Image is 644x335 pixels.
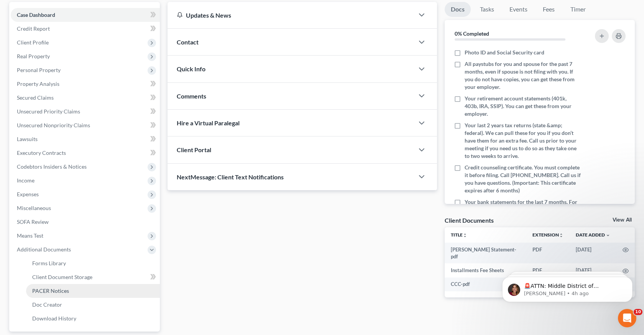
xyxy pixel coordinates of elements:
span: Case Dashboard [17,11,55,18]
a: Forms Library [26,256,160,270]
span: Download History [32,315,76,322]
a: Docs [445,2,471,17]
span: Forms Library [32,260,66,266]
a: Timer [564,2,592,17]
a: Property Analysis [11,77,160,91]
a: Unsecured Priority Claims [11,105,160,118]
span: Client Document Storage [32,274,92,280]
a: Secured Claims [11,91,160,105]
span: Doc Creator [32,301,62,308]
a: Events [503,2,534,17]
span: Client Portal [177,146,211,153]
a: Unsecured Nonpriority Claims [11,118,160,132]
span: Lawsuits [17,136,38,142]
span: Client Profile [17,39,49,46]
strong: 0% Completed [455,30,489,37]
div: Updates & News [177,11,405,19]
iframe: Intercom notifications message [491,261,644,314]
span: Income [17,177,34,184]
span: Unsecured Priority Claims [17,108,80,115]
span: SOFA Review [17,218,49,225]
span: Real Property [17,53,50,59]
span: Comments [177,92,206,100]
a: View All [613,217,632,223]
a: Download History [26,312,160,325]
td: Installments Fee Sheets [445,263,526,277]
a: SOFA Review [11,215,160,229]
span: Credit counseling certificate. You must complete it before filing. Call [PHONE_NUMBER]. Call us i... [465,164,581,194]
a: Doc Creator [26,298,160,312]
span: Miscellaneous [17,205,51,211]
span: Credit Report [17,25,50,32]
span: Additional Documents [17,246,71,253]
a: Fees [537,2,561,17]
span: Unsecured Nonpriority Claims [17,122,90,128]
td: [DATE] [570,243,616,264]
span: Your retirement account statements (401k, 403b, IRA, SSIP). You can get these from your employer. [465,95,581,118]
span: 10 [634,309,642,315]
a: Extensionunfold_more [532,232,563,238]
span: Your bank statements for the last 7 months. For all accounts. [465,198,581,213]
span: Expenses [17,191,39,197]
span: NextMessage: Client Text Notifications [177,173,284,181]
span: Photo ID and Social Security card [465,49,544,56]
a: Credit Report [11,22,160,36]
span: Means Test [17,232,43,239]
a: Tasks [474,2,500,17]
div: Client Documents [445,216,494,224]
td: PDF [526,243,570,264]
a: Client Document Storage [26,270,160,284]
span: Codebtors Insiders & Notices [17,163,87,170]
span: Contact [177,38,199,46]
i: unfold_more [463,233,467,238]
span: Secured Claims [17,94,54,101]
span: Your last 2 years tax returns (state &amp; federal). We can pull these for you if you don’t have ... [465,122,581,160]
a: Titleunfold_more [451,232,467,238]
td: [PERSON_NAME] Statement-pdf [445,243,526,264]
span: Property Analysis [17,80,59,87]
iframe: Intercom live chat [618,309,636,327]
a: PACER Notices [26,284,160,298]
span: PACER Notices [32,287,69,294]
a: Executory Contracts [11,146,160,160]
span: All paystubs for you and spouse for the past 7 months, even if spouse is not filing with you. If ... [465,60,581,91]
i: unfold_more [559,233,563,238]
span: Quick Info [177,65,205,72]
a: Case Dashboard [11,8,160,22]
a: Date Added expand_more [576,232,610,238]
td: CCC-pdf [445,278,526,291]
a: Lawsuits [11,132,160,146]
span: Executory Contracts [17,149,66,156]
span: Personal Property [17,67,61,73]
i: expand_more [606,233,610,238]
span: Hire a Virtual Paralegal [177,119,240,126]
